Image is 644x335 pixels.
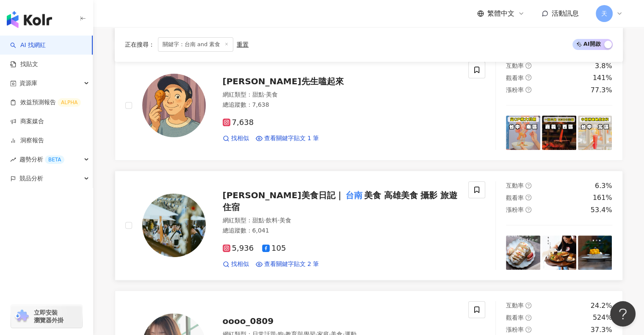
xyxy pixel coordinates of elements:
[223,118,254,127] span: 7,638
[10,60,38,69] a: 找貼文
[223,216,459,225] div: 網紅類型 ：
[264,134,319,143] span: 查看關鍵字貼文 1 筆
[19,150,64,169] span: 趨勢分析
[593,193,612,202] div: 161%
[10,157,16,163] span: rise
[266,217,278,224] span: 飲料
[591,205,612,215] div: 53.4%
[552,9,579,17] span: 活動訊息
[595,61,612,71] div: 3.8%
[264,217,266,224] span: ·
[487,9,514,18] span: 繁體中文
[593,73,612,83] div: 141%
[223,91,459,99] div: 網紅類型 ：
[231,134,249,143] span: 找相似
[223,260,249,269] a: 找相似
[10,98,81,107] a: 效益預測報告ALPHA
[223,76,344,86] span: [PERSON_NAME]先生嗑起來
[542,116,576,150] img: post-image
[19,74,37,93] span: 資源庫
[10,41,46,50] a: searchAI 找網紅
[279,217,291,224] span: 美食
[595,181,612,191] div: 6.3%
[19,169,43,188] span: 競品分析
[506,194,524,201] span: 觀看率
[506,326,524,333] span: 漲粉率
[125,41,155,48] span: 正在搜尋 ：
[223,316,274,326] span: oooo_0809
[610,301,636,327] iframe: Help Scout Beacon - Open
[278,217,279,224] span: ·
[142,74,206,137] img: KOL Avatar
[525,207,531,213] span: question-circle
[158,37,234,52] span: 關鍵字：台南 and 素食
[223,227,459,235] div: 總追蹤數 ： 6,041
[506,314,524,321] span: 觀看率
[506,206,524,213] span: 漲粉率
[264,260,319,269] span: 查看關鍵字貼文 2 筆
[525,75,531,80] span: question-circle
[343,188,364,202] mark: 台南
[266,91,278,98] span: 美食
[115,51,623,161] a: KOL Avatar[PERSON_NAME]先生嗑起來網紅類型：甜點·美食總追蹤數：7,6387,638找相似查看關鍵字貼文 1 筆互動率question-circle3.8%觀看率quest...
[115,171,623,280] a: KOL Avatar[PERSON_NAME]美食日記｜台南美食 高雄美食 攝影 旅遊住宿網紅類型：甜點·飲料·美食總追蹤數：6,0415,936105找相似查看關鍵字貼文 2 筆互動率ques...
[506,75,524,81] span: 觀看率
[223,101,459,109] div: 總追蹤數 ： 7,638
[223,190,458,212] span: 美食 高雄美食 攝影 旅遊住宿
[525,327,531,332] span: question-circle
[525,302,531,308] span: question-circle
[223,190,344,200] span: [PERSON_NAME]美食日記｜
[591,86,612,95] div: 77.3%
[14,310,30,323] img: chrome extension
[525,315,531,321] span: question-circle
[525,194,531,200] span: question-circle
[506,116,540,150] img: post-image
[593,313,612,322] div: 524%
[34,309,64,324] span: 立即安裝 瀏覽器外掛
[506,62,524,69] span: 互動率
[262,244,286,253] span: 105
[578,235,612,270] img: post-image
[506,182,524,189] span: 互動率
[506,235,540,270] img: post-image
[223,244,254,253] span: 5,936
[237,41,249,48] div: 重置
[264,91,266,98] span: ·
[45,155,64,164] div: BETA
[506,86,524,93] span: 漲粉率
[223,134,249,143] a: 找相似
[231,260,249,269] span: 找相似
[506,302,524,309] span: 互動率
[142,194,206,257] img: KOL Avatar
[252,91,264,98] span: 甜點
[11,305,82,328] a: chrome extension立即安裝 瀏覽器外掛
[525,183,531,188] span: question-circle
[256,260,319,269] a: 查看關鍵字貼文 2 筆
[252,217,264,224] span: 甜點
[10,117,44,126] a: 商案媒合
[256,134,319,143] a: 查看關鍵字貼文 1 筆
[578,116,612,150] img: post-image
[525,87,531,93] span: question-circle
[591,301,612,310] div: 24.2%
[10,136,44,145] a: 洞察報告
[601,9,607,18] span: 天
[591,325,612,335] div: 37.3%
[542,235,576,270] img: post-image
[7,11,52,28] img: logo
[525,63,531,69] span: question-circle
